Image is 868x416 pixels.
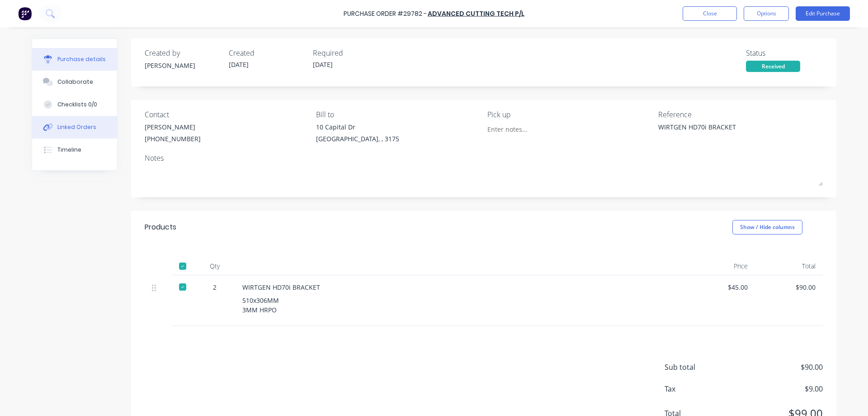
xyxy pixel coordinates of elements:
div: [GEOGRAPHIC_DATA], , 3175 [316,134,399,143]
div: Notes [145,153,823,163]
div: Checklists 0/0 [57,100,97,109]
div: Created by [145,48,222,58]
a: ADVANCED CUTTING TECH P/L [428,9,524,18]
div: Qty [194,257,235,275]
button: Checklists 0/0 [32,93,117,116]
div: Timeline [57,146,81,154]
div: [PHONE_NUMBER] [145,134,201,143]
div: $90.00 [762,282,816,292]
div: 2 [202,282,228,292]
div: [PERSON_NAME] [145,122,201,132]
div: Total [755,257,823,275]
span: Tax [665,383,732,394]
div: Price [687,257,755,275]
button: Close [683,6,737,21]
div: Created [229,48,306,58]
button: Timeline [32,139,117,161]
button: Options [744,6,789,21]
button: Linked Orders [32,116,117,139]
input: Enter notes... [487,122,570,136]
button: Purchase details [32,48,117,71]
div: Contact [145,109,309,120]
div: $45.00 [694,282,748,292]
textarea: WIRTGEN HD70i BRACKET [658,122,771,143]
button: Collaborate [32,71,117,93]
span: $90.00 [732,362,823,373]
button: Edit Purchase [796,6,850,21]
div: Status [746,48,823,58]
span: Sub total [665,362,732,373]
div: Collaborate [57,78,93,86]
img: Factory [18,7,32,20]
div: Pick up [487,109,652,120]
div: WIRTGEN HD70i BRACKET [242,282,680,292]
span: $9.00 [732,383,823,394]
div: Linked Orders [57,123,96,131]
button: Show / Hide columns [732,220,802,234]
div: Purchase Order #29782 - [344,9,427,19]
div: [PERSON_NAME] [145,61,222,70]
div: Bill to [316,109,481,120]
div: Received [746,61,800,72]
div: 10 Capital Dr [316,122,399,132]
div: 510x306MM 3MM HRPO [242,296,680,315]
div: Purchase details [57,55,106,63]
div: Required [313,48,390,58]
div: Products [145,222,176,233]
div: Reference [658,109,823,120]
